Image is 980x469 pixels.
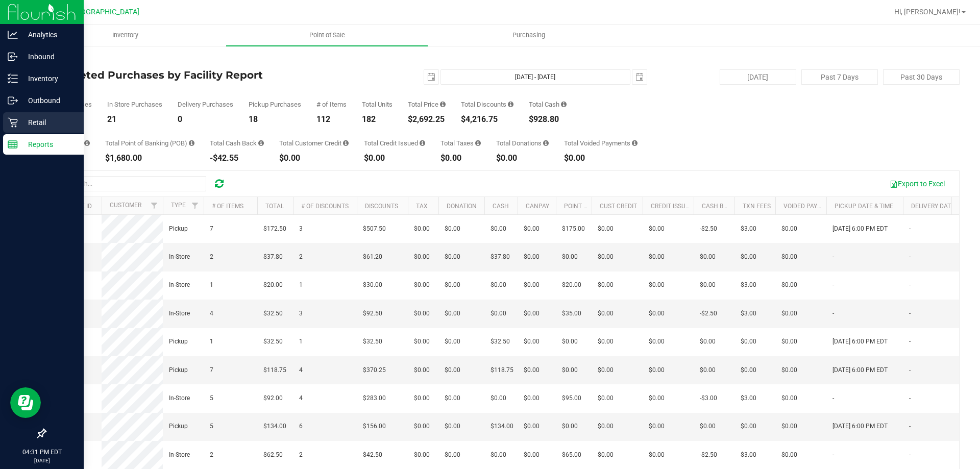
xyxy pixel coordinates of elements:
[18,72,79,85] p: Inventory
[53,176,206,191] input: Search...
[783,203,834,210] a: Voided Payment
[700,450,717,460] span: -$2.50
[741,422,756,431] span: $0.00
[414,252,430,262] span: $0.00
[741,280,756,290] span: $3.00
[564,140,638,146] div: Total Voided Payments
[363,393,386,403] span: $283.00
[649,252,665,262] span: $0.00
[781,422,797,431] span: $0.00
[210,450,213,460] span: 2
[414,450,430,460] span: $0.00
[491,224,506,234] span: $0.00
[832,337,888,347] span: [DATE] 6:00 PM EDT
[781,280,797,290] span: $0.00
[741,365,756,375] span: $0.00
[363,280,382,290] span: $30.00
[543,140,549,146] i: Sum of all round-up-to-next-dollar total price adjustments for all purchases in the date range.
[414,365,430,375] span: $0.00
[598,337,614,347] span: $0.00
[18,51,79,63] p: Inbound
[364,140,425,146] div: Total Credit Issued
[529,101,567,108] div: Total Cash
[296,31,359,40] span: Point of Sale
[363,422,386,431] span: $156.00
[445,337,460,347] span: $0.00
[562,309,581,318] span: $35.00
[440,101,446,108] i: Sum of the total prices of all purchases in the date range.
[562,365,578,375] span: $0.00
[598,393,614,403] span: $0.00
[363,365,386,375] span: $370.25
[832,422,888,431] span: [DATE] 6:00 PM EDT
[564,154,638,162] div: $0.00
[445,280,460,290] span: $0.00
[832,309,834,318] span: -
[909,450,911,460] span: -
[911,203,954,210] a: Delivery Date
[700,309,717,318] span: -$2.50
[649,365,665,375] span: $0.00
[496,140,549,146] div: Total Donations
[445,450,460,460] span: $0.00
[210,140,264,146] div: Total Cash Back
[741,252,756,262] span: $0.00
[363,337,382,347] span: $32.50
[445,393,460,403] span: $0.00
[299,365,303,375] span: 4
[440,140,481,146] div: Total Taxes
[781,309,797,318] span: $0.00
[343,140,349,146] i: Sum of the successful, non-voided payments using account credit for all purchases in the date range.
[499,31,559,40] span: Purchasing
[408,101,446,108] div: Total Price
[562,337,578,347] span: $0.00
[5,457,79,464] p: [DATE]
[8,117,18,128] inline-svg: Retail
[598,422,614,431] span: $0.00
[632,140,638,146] i: Sum of all voided payment transaction amounts, excluding tips and transaction fees, for all purch...
[249,115,301,124] div: 18
[832,252,834,262] span: -
[493,203,509,210] a: Cash
[279,140,349,146] div: Total Customer Credit
[524,280,540,290] span: $0.00
[263,309,283,318] span: $32.50
[491,422,513,431] span: $134.00
[210,154,264,162] div: -$42.55
[445,309,460,318] span: $0.00
[362,101,393,108] div: Total Units
[364,154,425,162] div: $0.00
[428,24,629,46] a: Purchasing
[524,450,540,460] span: $0.00
[835,203,893,210] a: Pickup Date & Time
[146,197,163,214] a: Filter
[562,252,578,262] span: $0.00
[210,422,213,431] span: 5
[169,280,190,290] span: In-Store
[598,309,614,318] span: $0.00
[491,252,510,262] span: $37.80
[598,280,614,290] span: $0.00
[363,252,382,262] span: $61.20
[781,365,797,375] span: $0.00
[909,337,911,347] span: -
[781,450,797,460] span: $0.00
[110,202,141,209] a: Customer
[299,450,303,460] span: 2
[363,450,382,460] span: $42.50
[169,365,188,375] span: Pickup
[8,73,18,84] inline-svg: Inventory
[524,337,540,347] span: $0.00
[8,30,18,40] inline-svg: Analytics
[210,365,213,375] span: 7
[414,393,430,403] span: $0.00
[598,224,614,234] span: $0.00
[414,280,430,290] span: $0.00
[702,203,736,210] a: Cash Back
[414,422,430,431] span: $0.00
[445,422,460,431] span: $0.00
[700,224,717,234] span: -$2.50
[526,203,549,210] a: CanPay
[263,393,283,403] span: $92.00
[496,154,549,162] div: $0.00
